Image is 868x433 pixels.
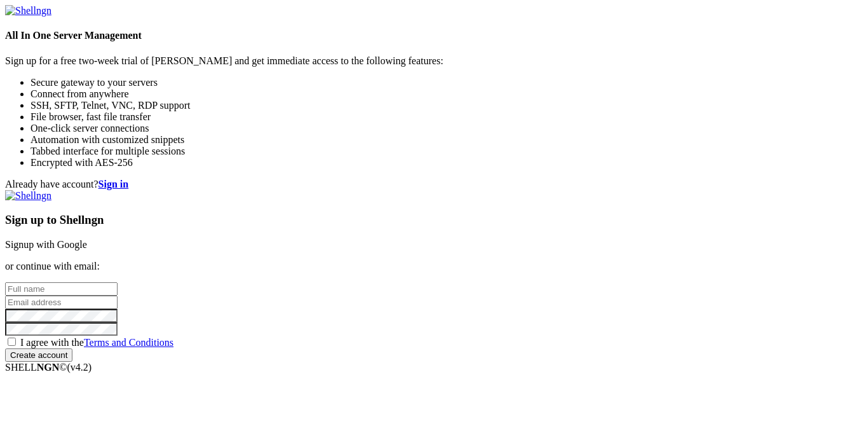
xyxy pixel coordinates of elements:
[31,134,863,146] li: Automation with customized snippets
[5,190,51,202] img: Shellngn
[84,337,173,348] a: Terms and Conditions
[5,55,863,67] p: Sign up for a free two-week trial of [PERSON_NAME] and get immediate access to the following feat...
[8,338,16,346] input: I agree with theTerms and Conditions
[5,362,92,373] span: SHELL ©
[37,362,60,373] b: NGN
[5,239,87,250] a: Signup with Google
[31,123,863,134] li: One-click server connections
[5,30,863,41] h4: All In One Server Management
[31,88,863,100] li: Connect from anywhere
[31,111,863,123] li: File browser, fast file transfer
[5,179,863,190] div: Already have account?
[5,296,118,309] input: Email address
[5,348,72,362] input: Create account
[20,337,173,348] span: I agree with the
[31,157,863,168] li: Encrypted with AES-256
[5,213,863,227] h3: Sign up to Shellngn
[67,362,92,373] span: 4.2.0
[5,5,51,17] img: Shellngn
[5,282,118,296] input: Full name
[5,261,863,272] p: or continue with email:
[31,146,863,157] li: Tabbed interface for multiple sessions
[31,100,863,111] li: SSH, SFTP, Telnet, VNC, RDP support
[98,179,129,189] a: Sign in
[31,77,863,88] li: Secure gateway to your servers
